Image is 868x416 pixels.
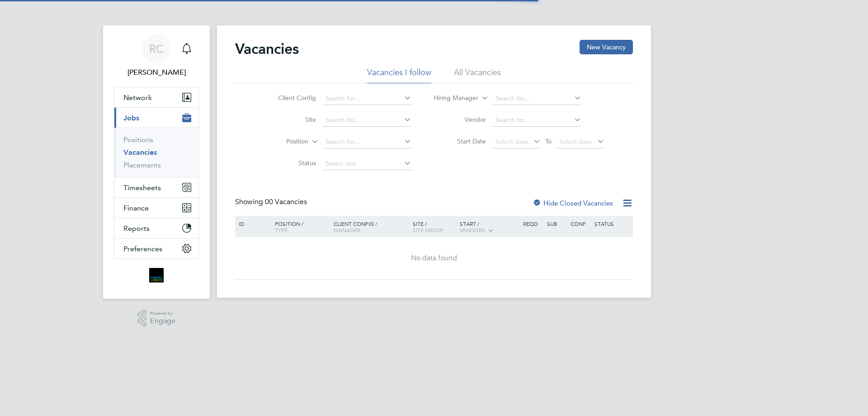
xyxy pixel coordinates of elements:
[521,216,544,231] div: Reqd
[322,114,411,127] input: Search for...
[150,317,175,325] span: Engage
[137,310,176,327] a: Powered byEngage
[434,137,486,145] label: Start Date
[275,226,288,234] span: Type
[123,93,152,102] span: Network
[114,268,199,282] a: Go to home page
[458,216,521,239] div: Start /
[410,216,458,238] div: Site /
[123,114,139,122] span: Jobs
[123,183,161,192] span: Timesheets
[592,216,632,231] div: Status
[413,226,443,234] span: Site Group
[149,43,164,55] span: RC
[114,198,198,218] button: Finance
[434,115,486,124] label: Vendor
[123,204,149,212] span: Finance
[114,177,198,197] button: Timesheets
[236,216,268,231] div: ID
[114,87,198,107] button: Network
[123,161,161,169] a: Placements
[264,159,316,167] label: Status
[264,115,316,124] label: Site
[492,114,581,127] input: Search for...
[114,239,198,258] button: Preferences
[103,25,210,299] nav: Main navigation
[495,138,528,146] span: Select date
[545,216,568,231] div: Sub
[123,224,150,233] span: Reports
[149,268,164,282] img: bromak-logo-retina.png
[454,67,501,83] li: All Vacancies
[322,158,411,170] input: Select one
[568,216,592,231] div: Conf
[236,253,632,263] div: No data found
[426,94,478,103] label: Hiring Manager
[235,40,299,58] h2: Vacancies
[123,135,153,144] a: Positions
[123,148,157,157] a: Vacancies
[460,226,485,234] span: Vendors
[492,92,581,105] input: Search for...
[334,226,360,234] span: Manager
[331,216,410,238] div: Client Config /
[256,137,308,146] label: Position
[533,199,613,207] label: Hide Closed Vacancies
[114,128,198,177] div: Jobs
[367,67,431,83] li: Vacancies I follow
[235,197,309,207] div: Showing
[114,218,198,238] button: Reports
[114,108,198,128] button: Jobs
[580,40,633,54] button: New Vacancy
[542,135,554,147] span: To
[322,92,411,105] input: Search for...
[150,310,175,317] span: Powered by
[264,94,316,102] label: Client Config
[268,216,331,238] div: Position /
[114,67,199,78] span: Robyn Clarke
[322,136,411,148] input: Search for...
[559,138,592,146] span: Select date
[265,197,307,206] span: 00 Vacancies
[114,34,199,78] a: RC[PERSON_NAME]
[123,244,162,253] span: Preferences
